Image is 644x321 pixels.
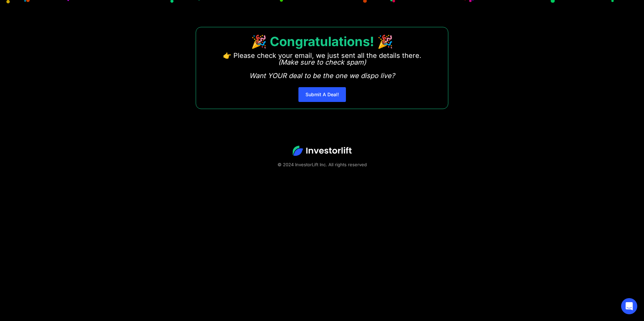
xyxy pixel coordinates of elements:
strong: 🎉 Congratulations! 🎉 [251,34,393,49]
div: © 2024 InvestorLift Inc. All rights reserved [24,161,620,168]
div: Open Intercom Messenger [621,298,637,314]
a: Submit A Deal! [298,87,346,102]
em: (Make sure to check spam) Want YOUR deal to be the one we dispo live? [249,58,395,80]
p: 👉 Please check your email, we just sent all the details there. ‍ [223,52,421,79]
